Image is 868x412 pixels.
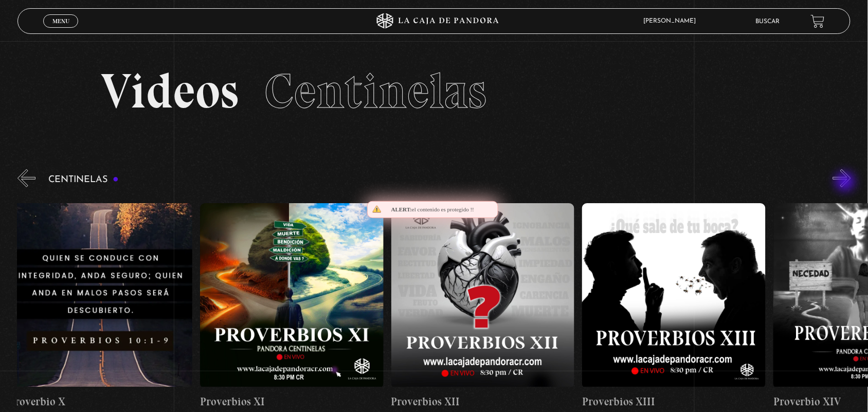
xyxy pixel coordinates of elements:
[391,206,412,212] span: Alert:
[582,393,766,410] h4: Proverbios XIII
[9,393,192,410] h4: Proverbio X
[367,201,498,218] div: el contenido es protegido !!
[49,27,73,34] span: Cerrar
[52,18,69,24] span: Menu
[391,393,575,410] h4: Proverbios XII
[200,393,384,410] h4: Proverbios XI
[639,18,707,24] span: [PERSON_NAME]
[756,19,780,25] a: Buscar
[48,175,119,185] h3: Centinelas
[833,169,851,187] button: Next
[101,67,767,116] h2: Videos
[264,62,487,120] span: Centinelas
[811,14,825,28] a: View your shopping cart
[17,169,35,187] button: Previous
